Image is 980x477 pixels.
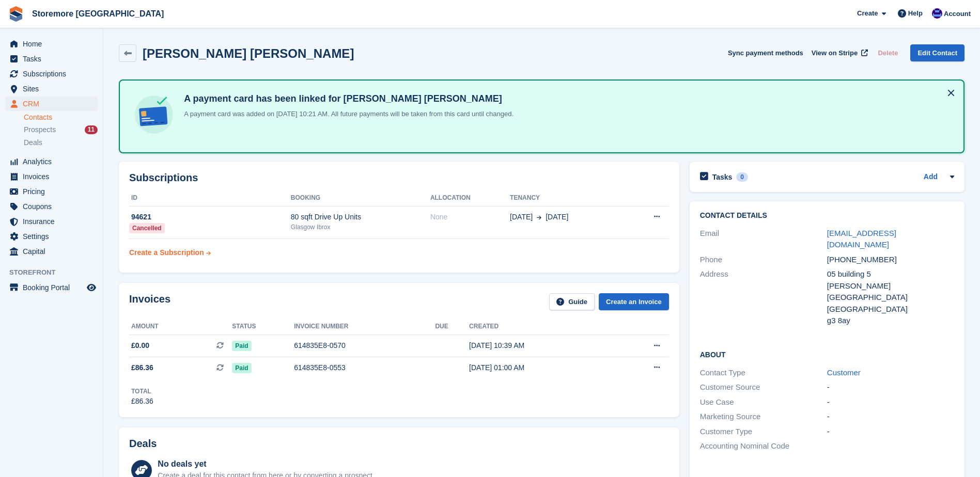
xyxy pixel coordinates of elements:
a: Prospects 11 [24,124,98,135]
a: Create a Subscription [129,243,211,262]
div: Email [700,228,827,251]
th: Created [469,319,613,335]
span: [DATE] [510,212,533,222]
a: Deals [24,137,98,148]
span: Insurance [23,214,85,229]
span: Subscriptions [23,67,85,81]
div: - [827,396,954,408]
h2: About [700,349,954,359]
div: Phone [700,254,827,266]
a: menu [5,82,98,96]
a: menu [5,214,98,229]
div: Customer Source [700,381,827,393]
div: g3 8ay [827,315,954,327]
th: Allocation [430,190,510,206]
span: View on Stripe [812,48,858,58]
a: View on Stripe [807,44,870,61]
a: Storemore [GEOGRAPHIC_DATA] [28,5,168,22]
th: ID [129,190,291,206]
div: Create a Subscription [129,247,204,258]
a: Create an Invoice [599,293,669,310]
button: Delete [874,44,902,61]
img: stora-icon-8386f47178a22dfd0bd8f6a31ec36ba5ce8667c1dd55bd0f319d3a0aa187defe.svg [8,6,24,22]
span: Sites [23,82,85,96]
span: Home [23,37,85,51]
img: card-linked-ebf98d0992dc2aeb22e95c0e3c79077019eb2392cfd83c6a337811c24bc77127.svg [132,93,176,136]
div: Glasgow Ibrox [291,222,430,232]
span: Tasks [23,52,85,66]
span: [DATE] [546,212,568,222]
a: Preview store [85,281,98,294]
span: £86.36 [131,362,153,373]
div: - [827,381,954,393]
h2: Contact Details [700,212,954,220]
span: £0.00 [131,340,149,351]
a: Guide [549,293,595,310]
div: [DATE] 01:00 AM [469,362,613,373]
span: Booking Portal [23,280,85,295]
span: Help [908,8,923,19]
div: Marketing Source [700,411,827,423]
th: Amount [129,319,232,335]
span: Paid [232,363,251,373]
a: menu [5,37,98,51]
a: menu [5,169,98,184]
a: menu [5,244,98,259]
div: 614835E8-0570 [294,340,435,351]
div: No deals yet [158,458,374,470]
div: - [827,411,954,423]
a: Edit Contact [910,44,965,61]
h2: Subscriptions [129,172,669,184]
span: Create [857,8,878,19]
div: Address [700,268,827,327]
div: [DATE] 10:39 AM [469,340,613,351]
button: Sync payment methods [728,44,803,61]
div: [GEOGRAPHIC_DATA] [827,304,954,315]
h2: Invoices [129,293,170,310]
div: 05 building 5 [827,268,954,280]
div: Accounting Nominal Code [700,440,827,452]
span: CRM [23,97,85,111]
span: Pricing [23,184,85,199]
a: menu [5,97,98,111]
span: Coupons [23,199,85,214]
span: Invoices [23,169,85,184]
div: 80 sqft Drive Up Units [291,212,430,222]
div: Cancelled [129,223,165,233]
th: Booking [291,190,430,206]
div: - [827,426,954,438]
a: menu [5,184,98,199]
div: 94621 [129,212,291,222]
p: A payment card was added on [DATE] 10:21 AM. All future payments will be taken from this card unt... [180,109,514,119]
a: menu [5,154,98,169]
th: Due [435,319,469,335]
div: Contact Type [700,367,827,379]
span: Prospects [24,125,56,135]
a: menu [5,52,98,66]
th: Status [232,319,294,335]
a: menu [5,280,98,295]
th: Invoice number [294,319,435,335]
div: [PERSON_NAME][GEOGRAPHIC_DATA] [827,280,954,304]
div: Total [131,387,153,396]
a: Add [924,171,938,183]
span: Settings [23,229,85,244]
h2: [PERSON_NAME] [PERSON_NAME] [143,46,354,60]
span: Account [944,9,971,19]
div: None [430,212,510,222]
span: Deals [24,138,42,148]
div: 11 [85,125,98,134]
div: 0 [736,172,748,182]
div: [PHONE_NUMBER] [827,254,954,266]
a: menu [5,229,98,244]
h4: A payment card has been linked for [PERSON_NAME] [PERSON_NAME] [180,93,514,105]
a: Contacts [24,113,98,122]
a: menu [5,67,98,81]
img: Angela [932,8,942,19]
span: Paid [232,341,251,351]
th: Tenancy [510,190,626,206]
span: Capital [23,244,85,259]
span: Analytics [23,154,85,169]
div: Customer Type [700,426,827,438]
div: £86.36 [131,396,153,407]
